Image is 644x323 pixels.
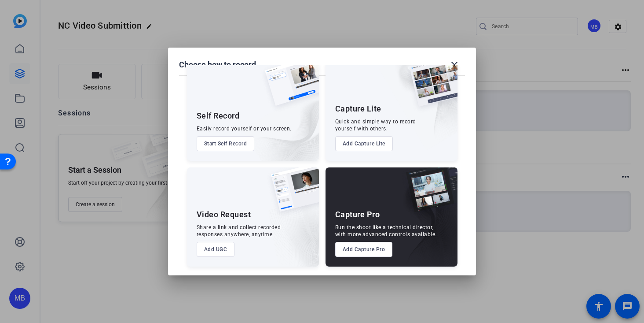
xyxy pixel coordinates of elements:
[335,104,381,114] div: Capture Lite
[197,224,281,238] div: Share a link and collect recorded responses anywhere, anytime.
[197,125,292,132] div: Easily record yourself or your screen.
[242,81,319,161] img: embarkstudio-self-record.png
[392,178,457,267] img: embarkstudio-capture-pro.png
[197,209,251,220] div: Video Request
[268,195,319,267] img: embarkstudio-ugc-content.png
[335,209,380,220] div: Capture Pro
[197,242,235,257] button: Add UGC
[335,242,393,257] button: Add Capture Pro
[379,62,457,150] img: embarkstudio-capture-lite.png
[403,62,457,115] img: capture-lite.png
[258,62,319,115] img: self-record.png
[399,167,457,221] img: capture-pro.png
[449,59,460,70] mat-icon: close
[335,224,437,238] div: Run the shoot like a technical director, with more advanced controls available.
[335,118,416,132] div: Quick and simple way to record yourself with others.
[179,59,256,70] h1: Choose how to record
[335,136,393,151] button: Add Capture Lite
[197,111,240,121] div: Self Record
[264,167,319,221] img: ugc-content.png
[197,136,255,151] button: Start Self Record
